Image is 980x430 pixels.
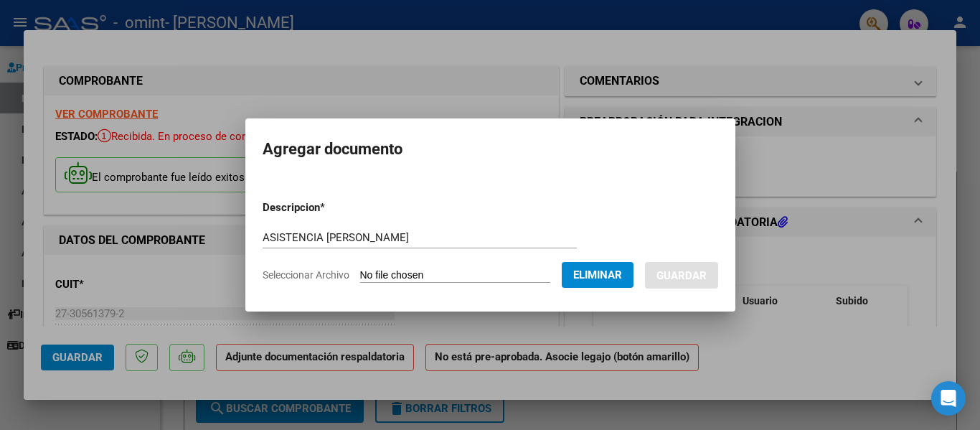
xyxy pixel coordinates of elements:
[562,262,633,288] button: Eliminar
[263,136,718,163] h2: Agregar documento
[645,262,718,289] button: Guardar
[263,269,349,281] span: Seleccionar Archivo
[931,381,966,416] div: Open Intercom Messenger
[656,269,707,282] span: Guardar
[263,200,400,216] p: Descripcion
[573,268,622,281] span: Eliminar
